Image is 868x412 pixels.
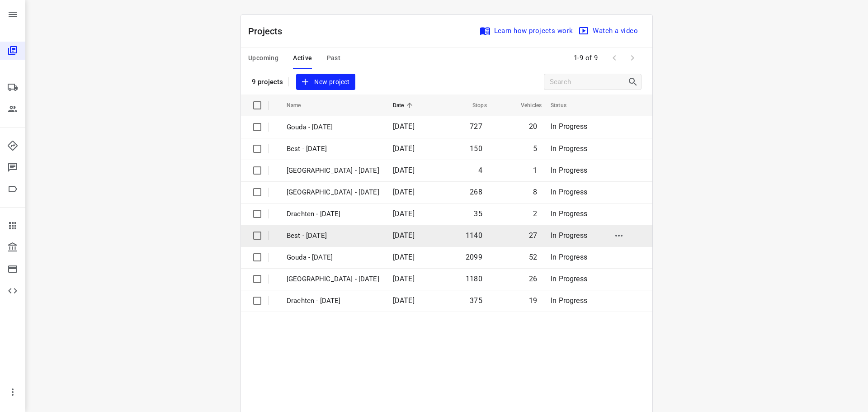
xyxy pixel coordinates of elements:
[393,166,415,175] span: [DATE]
[551,100,578,111] span: Status
[248,52,278,64] span: Upcoming
[551,122,587,131] span: In Progress
[287,166,379,176] p: [GEOGRAPHIC_DATA] - [DATE]
[293,52,312,64] span: Active
[551,275,587,283] span: In Progress
[393,275,415,283] span: [DATE]
[287,122,379,133] p: Gouda - Thursday
[627,76,641,87] div: Search
[470,144,482,153] span: 150
[470,122,482,131] span: 727
[551,144,587,153] span: In Progress
[393,100,416,111] span: Date
[393,122,415,131] span: [DATE]
[287,274,379,284] p: Zwolle - Wednesday
[533,209,537,218] span: 2
[529,122,537,131] span: 20
[570,48,602,68] span: 1-9 of 9
[470,188,482,196] span: 268
[466,275,482,283] span: 1180
[529,231,537,240] span: 27
[393,144,415,153] span: [DATE]
[466,231,482,240] span: 1140
[393,188,415,196] span: [DATE]
[478,166,482,175] span: 4
[287,209,379,219] p: Drachten - [DATE]
[551,209,587,218] span: In Progress
[393,209,415,218] span: [DATE]
[470,296,482,305] span: 375
[551,166,587,175] span: In Progress
[461,100,487,111] span: Stops
[287,252,379,263] p: Gouda - Wednesday
[533,144,537,153] span: 5
[551,253,587,261] span: In Progress
[533,188,537,196] span: 8
[393,253,415,261] span: [DATE]
[248,24,290,38] p: Projects
[327,52,341,64] span: Past
[551,296,587,305] span: In Progress
[550,75,627,89] input: Search projects
[551,188,587,196] span: In Progress
[551,231,587,240] span: In Progress
[393,231,415,240] span: [DATE]
[466,253,482,261] span: 2099
[296,74,355,90] button: New project
[287,296,379,306] p: Drachten - Wednesday
[287,187,379,198] p: [GEOGRAPHIC_DATA] - [DATE]
[393,296,415,305] span: [DATE]
[529,296,537,305] span: 19
[623,49,642,67] span: Next Page
[287,231,379,241] p: Best - [DATE]
[287,100,313,111] span: Name
[509,100,542,111] span: Vehicles
[287,144,379,154] p: Best - [DATE]
[252,78,283,86] p: 9 projects
[529,275,537,283] span: 26
[605,49,623,67] span: Previous Page
[529,253,537,261] span: 52
[302,76,349,88] span: New project
[533,166,537,175] span: 1
[474,209,482,218] span: 35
